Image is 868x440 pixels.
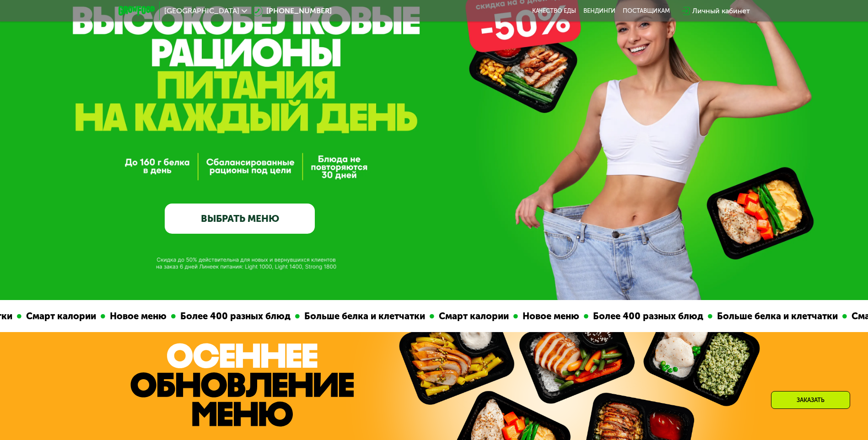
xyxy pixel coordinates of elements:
[588,309,707,323] div: Более 400 разных блюд
[532,7,576,15] a: Качество еды
[105,309,171,323] div: Новое меню
[623,7,670,15] div: поставщикам
[164,7,239,15] span: [GEOGRAPHIC_DATA]
[771,391,850,409] div: Заказать
[299,309,429,323] div: Больше белка и клетчатки
[692,5,750,16] div: Личный кабинет
[165,204,315,234] a: ВЫБРАТЬ МЕНЮ
[21,309,100,323] div: Смарт калории
[518,309,583,323] div: Новое меню
[712,309,842,323] div: Больше белка и клетчатки
[252,5,332,16] a: [PHONE_NUMBER]
[175,309,295,323] div: Более 400 разных блюд
[434,309,513,323] div: Смарт калории
[583,7,615,15] a: Вендинги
